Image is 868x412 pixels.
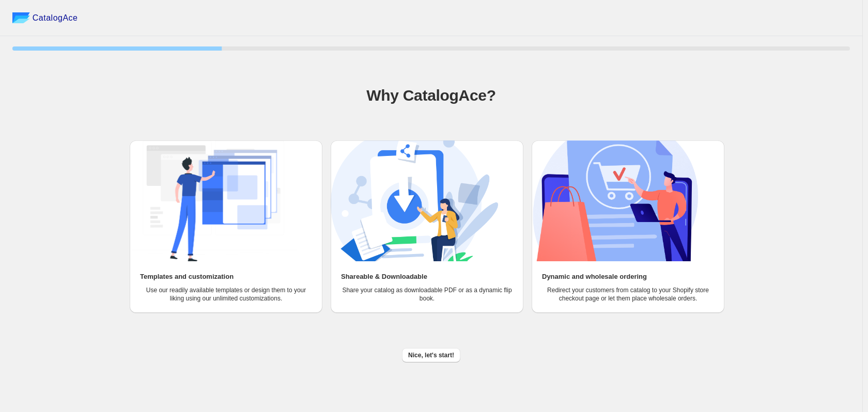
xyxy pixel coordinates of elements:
[12,85,850,106] h1: Why CatalogAce?
[542,286,714,303] p: Redirect your customers from catalog to your Shopify store checkout page or let them place wholes...
[331,140,498,261] img: Shareable & Downloadable
[341,286,513,303] p: Share your catalog as downloadable PDF or as a dynamic flip book.
[408,351,454,359] span: Nice, let's start!
[12,12,30,23] img: catalog ace
[542,272,647,282] h2: Dynamic and wholesale ordering
[532,140,699,261] img: Dynamic and wholesale ordering
[402,348,460,362] button: Nice, let's start!
[341,272,427,282] h2: Shareable & Downloadable
[140,272,234,282] h2: Templates and customization
[33,13,78,23] span: CatalogAce
[130,140,297,261] img: Templates and customization
[140,286,312,303] p: Use our readily available templates or design them to your liking using our unlimited customizati...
